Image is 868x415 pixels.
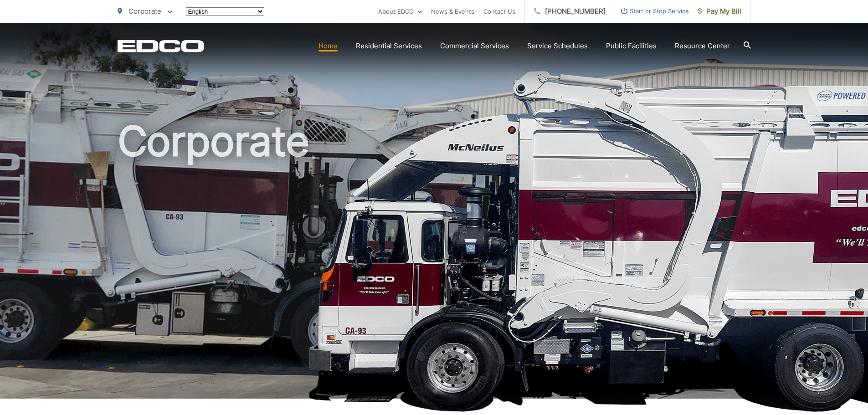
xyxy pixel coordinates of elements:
a: About EDCO [378,6,422,17]
a: Resource Center [675,41,730,51]
a: Contact Us [483,6,515,17]
a: News & Events [431,6,474,17]
a: Commercial Services [440,41,509,51]
a: Service Schedules [527,41,588,51]
a: Home [318,41,338,51]
span: Corporate [128,7,161,15]
a: Public Facilities [606,41,657,51]
a: EDCD logo. Return to the homepage. [118,40,204,52]
span: Pay My Bill [698,6,741,17]
h1: Corporate [118,118,751,407]
select: Select a language [186,7,264,16]
a: Residential Services [356,41,422,51]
